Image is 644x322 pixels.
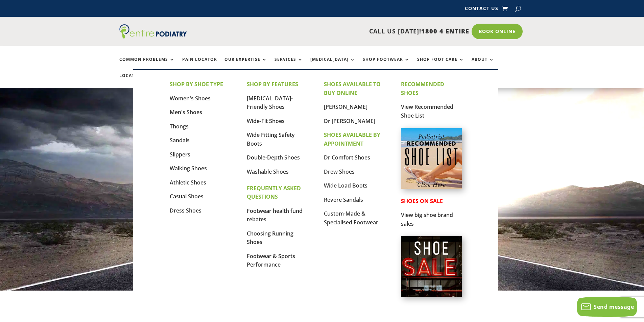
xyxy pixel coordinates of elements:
a: Custom-Made & Specialised Footwear [324,210,378,226]
a: Men's Shoes [170,108,202,116]
a: Our Expertise [224,57,267,72]
a: Common Problems [119,57,175,72]
a: Thongs [170,123,189,130]
a: Revere Sandals [324,196,363,203]
a: Shoes on Sale from Entire Podiatry shoe partners [401,292,462,298]
a: Washable Shoes [247,168,289,175]
span: 1800 4 ENTIRE [421,27,469,35]
img: shoe-sale-australia-entire-podiatry [401,236,462,297]
strong: RECOMMENDED SHOES [401,80,444,97]
a: Sandals [170,137,190,144]
a: Choosing Running Shoes [247,230,293,246]
a: About [472,57,494,72]
a: Women's Shoes [170,95,211,102]
a: Athletic Shoes [170,179,206,186]
a: Casual Shoes [170,193,204,200]
a: Double-Depth Shoes [247,154,300,161]
strong: SHOP BY SHOE TYPE [170,80,223,88]
button: Send message [577,297,637,317]
strong: SHOES AVAILABLE BY APPOINTMENT [324,131,380,147]
a: Dress Shoes [170,207,201,214]
a: Dr Comfort Shoes [324,154,370,161]
strong: SHOES ON SALE [401,197,443,205]
strong: FREQUENTLY ASKED QUESTIONS [247,184,301,201]
span: Send message [594,303,634,311]
a: Dr [PERSON_NAME] [324,117,375,125]
a: Footwear health fund rebates [247,207,303,223]
a: Contact Us [465,6,498,14]
a: Podiatrist Recommended Shoe List Australia [401,183,462,190]
a: Walking Shoes [170,165,207,172]
p: CALL US [DATE]! [213,27,469,36]
a: Pain Locator [182,57,217,72]
a: Shop Foot Care [417,57,464,72]
a: Entire Podiatry [119,33,187,40]
a: Drew Shoes [324,168,355,175]
a: Shop Footwear [363,57,410,72]
strong: SHOP BY FEATURES [247,80,298,88]
a: View big shoe brand sales [401,211,453,227]
a: Services [275,57,303,72]
a: [PERSON_NAME] [324,103,367,110]
a: Wide Load Boots [324,182,367,189]
img: podiatrist-recommended-shoe-list-australia-entire-podiatry [401,128,462,189]
a: Wide-Fit Shoes [247,117,285,125]
a: [MEDICAL_DATA] [310,57,355,72]
strong: SHOES AVAILABLE TO BUY ONLINE [324,80,381,97]
a: Locations [119,73,153,88]
a: Footwear & Sports Performance [247,252,295,269]
a: View Recommended Shoe List [401,103,453,119]
a: Slippers [170,151,190,158]
a: [MEDICAL_DATA]-Friendly Shoes [247,95,293,111]
img: logo (1) [119,24,187,39]
a: Book Online [472,24,523,39]
a: Wide Fitting Safety Boots [247,131,295,147]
